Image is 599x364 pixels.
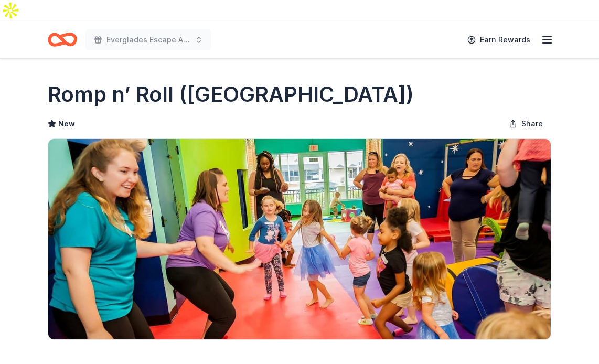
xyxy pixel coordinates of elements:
[48,80,414,109] h1: Romp n’ Roll ([GEOGRAPHIC_DATA])
[48,27,77,52] a: Home
[48,139,551,339] img: Image for Romp n’ Roll (St. Petersburg)
[58,117,75,130] span: New
[85,29,211,50] button: Everglades Escape Annual Gala
[461,30,537,49] a: Earn Rewards
[521,117,543,130] span: Share
[500,113,551,134] button: Share
[106,34,190,46] span: Everglades Escape Annual Gala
